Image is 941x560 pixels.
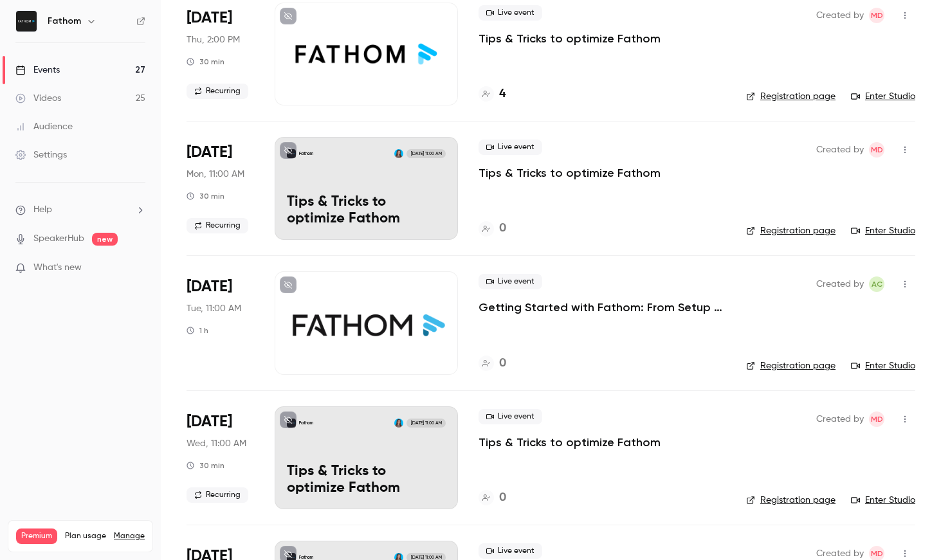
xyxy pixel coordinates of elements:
span: AC [872,276,882,292]
a: SpeakerHub [33,232,84,246]
span: Recurring [187,218,248,233]
a: Tips & Tricks to optimize FathomFathomRaychel Balatero[DATE] 11:00 AMTips & Tricks to optimize Fa... [275,137,458,240]
span: Michelle Dizon [869,8,884,23]
span: [DATE] [187,142,232,163]
span: MD [871,142,883,158]
span: [DATE] [187,276,232,297]
img: Raychel Balatero [394,419,403,428]
div: Sep 23 Tue, 11:00 AM (America/Chicago) [187,271,254,374]
a: Manage [114,531,145,541]
span: Live event [479,274,542,289]
p: Tips & Tricks to optimize Fathom [287,194,446,228]
span: Live event [479,140,542,155]
span: Thu, 2:00 PM [187,33,240,46]
div: Events [15,64,60,77]
span: MD [871,8,883,23]
span: Alli Cebular [869,276,884,292]
a: 0 [479,355,506,372]
span: Created by [816,411,864,427]
div: 30 min [187,57,224,67]
h6: Fathom [48,15,81,28]
span: What's new [33,261,82,275]
a: Tips & Tricks to optimize Fathom [479,435,661,450]
span: Created by [816,276,864,292]
a: Enter Studio [851,90,915,103]
a: Registration page [746,494,836,507]
span: MD [871,411,883,427]
span: [DATE] 11:00 AM [407,419,445,428]
span: Created by [816,142,864,158]
h4: 0 [499,489,506,507]
img: Fathom [16,11,37,32]
h4: 0 [499,355,506,372]
a: Tips & Tricks to optimize Fathom [479,31,661,46]
h4: 0 [499,220,506,237]
a: 0 [479,220,506,237]
span: Help [33,203,52,217]
li: help-dropdown-opener [15,203,145,217]
span: Recurring [187,487,248,503]
span: Wed, 11:00 AM [187,437,246,450]
span: [DATE] 11:00 AM [407,149,445,158]
a: Tips & Tricks to optimize Fathom [479,165,661,181]
a: Enter Studio [851,224,915,237]
span: Live event [479,409,542,424]
a: Registration page [746,359,836,372]
iframe: Noticeable Trigger [130,262,145,274]
a: 0 [479,489,506,507]
div: 1 h [187,325,208,336]
div: Sep 22 Mon, 12:00 PM (America/Toronto) [187,137,254,240]
span: Michelle Dizon [869,411,884,427]
div: Audience [15,120,73,133]
div: Sep 24 Wed, 12:00 PM (America/Toronto) [187,406,254,509]
img: Raychel Balatero [394,149,403,158]
span: Premium [16,528,57,544]
div: 30 min [187,460,224,471]
a: Enter Studio [851,494,915,507]
div: Videos [15,92,61,105]
span: Created by [816,8,864,23]
span: Live event [479,543,542,559]
span: Live event [479,5,542,21]
span: Michelle Dizon [869,142,884,158]
div: Settings [15,149,67,161]
span: Tue, 11:00 AM [187,302,241,315]
span: [DATE] [187,411,232,432]
p: Fathom [299,150,313,157]
span: Recurring [187,84,248,99]
h4: 4 [499,86,506,103]
span: Mon, 11:00 AM [187,168,244,181]
a: Getting Started with Fathom: From Setup to Success [479,300,726,315]
span: Plan usage [65,531,106,541]
span: [DATE] [187,8,232,28]
div: 30 min [187,191,224,201]
a: Tips & Tricks to optimize FathomFathomRaychel Balatero[DATE] 11:00 AMTips & Tricks to optimize Fa... [275,406,458,509]
p: Fathom [299,420,313,426]
a: 4 [479,86,506,103]
a: Enter Studio [851,359,915,372]
span: new [92,233,118,246]
p: Tips & Tricks to optimize Fathom [287,464,446,497]
a: Registration page [746,90,836,103]
div: Sep 18 Thu, 3:00 PM (America/Toronto) [187,3,254,105]
a: Registration page [746,224,836,237]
